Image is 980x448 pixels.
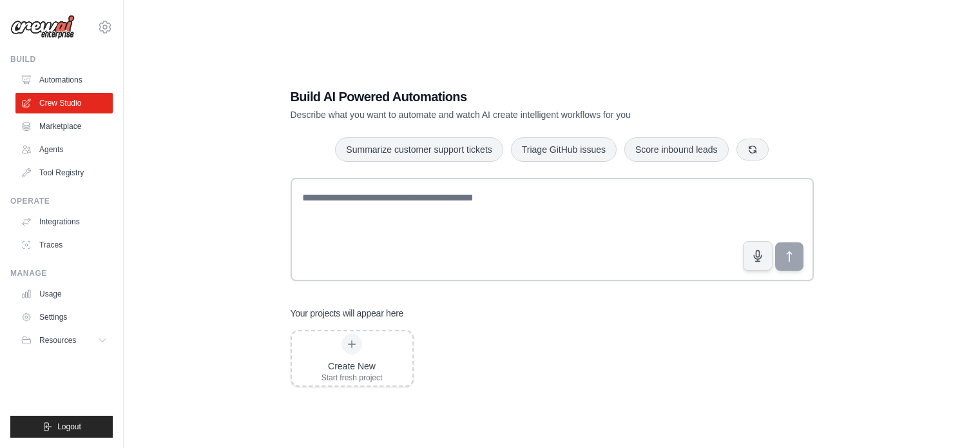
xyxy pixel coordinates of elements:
a: Crew Studio [15,93,113,113]
div: Create New [322,360,383,373]
span: Resources [39,335,76,346]
button: Score inbound leads [624,137,729,162]
h3: Your projects will appear here [291,307,404,320]
a: Settings [15,307,113,327]
a: Marketplace [15,116,113,137]
a: Traces [15,235,113,255]
button: Get new suggestions [736,139,769,161]
button: Summarize customer support tickets [335,137,503,162]
div: Manage [10,268,113,278]
span: Logout [57,422,81,432]
h1: Build AI Powered Automations [291,88,724,106]
a: Usage [15,284,113,304]
div: Build [10,54,113,64]
div: Operate [10,196,113,206]
div: Start fresh project [322,373,383,383]
a: Tool Registry [15,162,113,183]
a: Automations [15,70,113,90]
button: Logout [10,416,113,438]
button: Click to speak your automation idea [743,241,773,271]
button: Resources [15,330,113,351]
p: Describe what you want to automate and watch AI create intelligent workflows for you [291,108,724,121]
a: Agents [15,139,113,160]
button: Triage GitHub issues [511,137,617,162]
img: Logo [10,15,75,39]
a: Integrations [15,211,113,232]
